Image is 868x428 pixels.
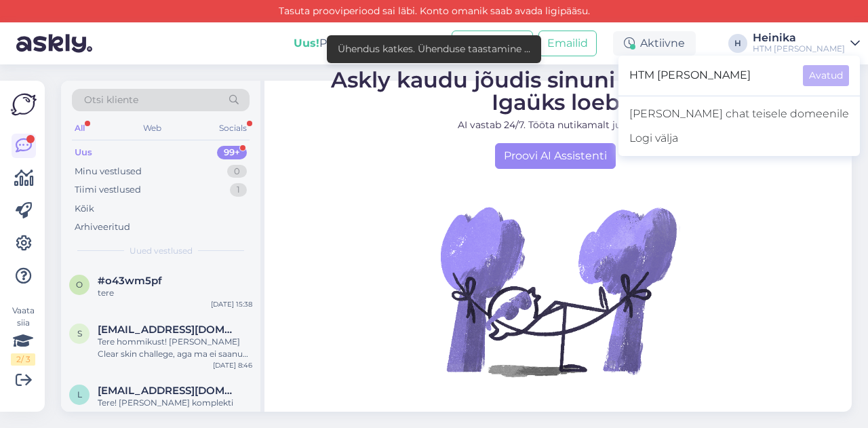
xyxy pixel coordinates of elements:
div: 0 [227,165,247,178]
p: AI vastab 24/7. Tööta nutikamalt juba täna. [331,118,786,132]
div: Uus [75,146,92,159]
div: Arhiveeritud [75,220,130,234]
div: Socials [216,119,250,137]
a: Proovi AI Assistenti [495,143,616,169]
div: [DATE] 8:46 [213,360,252,370]
b: Uus! [294,37,319,50]
span: Askly kaudu jõudis sinuni juba klienti. Igaüks loeb. [331,66,786,115]
div: HTM [PERSON_NAME] [753,43,845,54]
span: o [76,279,83,290]
span: s [77,328,82,338]
div: [DATE] 15:38 [211,299,252,309]
div: H [728,34,747,53]
div: Logi välja [618,126,860,151]
div: Tere hommikust! [PERSON_NAME] Clear skin challege, aga ma ei saanud eile videot meilile! [98,336,252,360]
button: Emailid [538,31,597,56]
div: Vaata siia [11,305,35,366]
div: tere [98,287,252,299]
div: Tere! [PERSON_NAME] komplekti kätte, aga minuni pole jõudnud veel tänane video, mis pidi tulema ü... [98,397,252,421]
div: 1 [230,183,247,197]
img: No Chat active [436,169,680,413]
span: #o43wm5pf [98,275,162,287]
div: All [72,119,87,137]
a: HeinikaHTM [PERSON_NAME] [753,33,860,54]
a: [PERSON_NAME] chat teisele domeenile [618,102,860,126]
div: Web [140,119,164,137]
span: sirje.puusepp2@mail.ee [98,324,239,336]
span: ly.kotkas@gmail.com [98,385,239,397]
button: Avatud [803,65,849,86]
div: Ühendus katkes. Ühenduse taastamine ... [338,42,530,56]
div: Tiimi vestlused [75,183,141,197]
div: Kõik [75,202,94,216]
span: Otsi kliente [84,93,138,107]
div: Proovi tasuta juba täna: [294,35,446,52]
span: HTM [PERSON_NAME] [629,65,792,86]
div: Aktiivne [613,31,696,56]
img: Askly Logo [11,92,37,117]
div: Heinika [753,33,845,43]
span: Uued vestlused [130,245,193,257]
div: 2 / 3 [11,353,35,366]
span: l [77,389,82,400]
div: Minu vestlused [75,165,142,178]
div: 99+ [217,146,247,159]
